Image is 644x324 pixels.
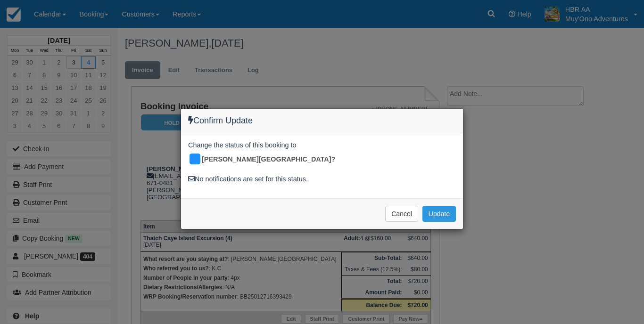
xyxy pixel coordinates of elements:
[422,206,456,222] button: Update
[188,152,342,167] div: [PERSON_NAME][GEOGRAPHIC_DATA]?
[188,116,456,126] h4: Confirm Update
[385,206,418,222] button: Cancel
[188,140,297,153] span: Change the status of this booking to
[188,174,456,184] div: No notifications are set for this status.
